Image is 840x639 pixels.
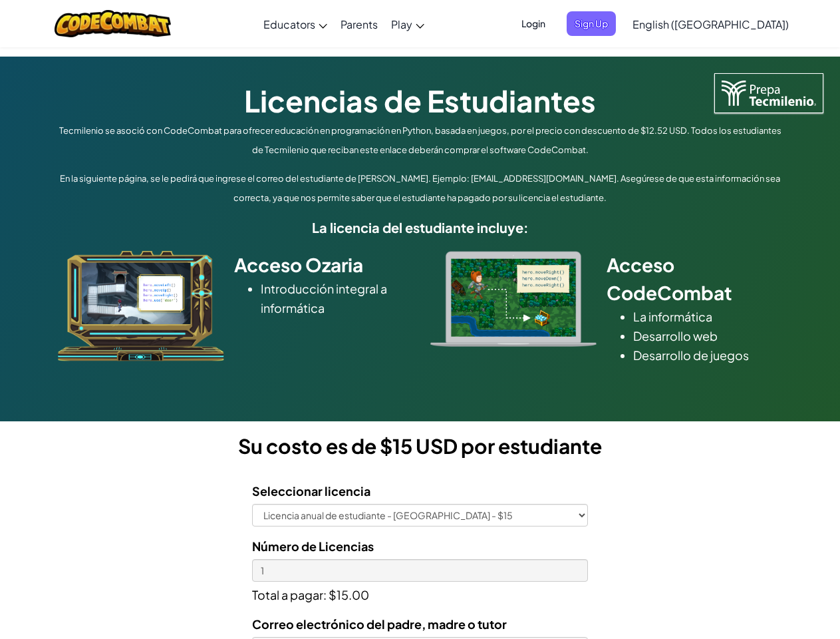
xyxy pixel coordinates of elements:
[55,217,786,238] h5: La licencia del estudiante incluye:
[55,10,171,37] img: CodeCombat logo
[567,11,616,36] button: Sign Up
[58,251,224,361] img: ozaria_acodus.png
[607,251,783,307] h2: Acceso CodeCombat
[252,481,370,501] label: Seleccionar licencia
[391,17,412,31] span: Play
[55,121,786,160] p: Tecmilenio se asoció con CodeCombat para ofrecer educación en programación en Python, basada en j...
[234,251,410,279] h2: Acceso Ozaria
[252,536,374,556] label: Número de Licencias
[714,73,823,113] img: Tecmilenio logo
[55,169,786,208] p: En la siguiente página, se le pedirá que ingrese el correo del estudiante de [PERSON_NAME]. Ejemp...
[626,6,795,42] a: English ([GEOGRAPHIC_DATA])
[334,6,384,42] a: Parents
[430,251,597,347] img: type_real_code.png
[252,582,588,604] p: Total a pagar: $15.00
[632,17,789,31] span: English ([GEOGRAPHIC_DATA])
[257,6,334,42] a: Educators
[633,345,783,365] li: Desarrollo de juegos
[261,279,410,318] li: Introducción integral a informática
[252,614,507,634] label: Correo electrónico del padre, madre o tutor
[384,6,431,42] a: Play
[55,80,786,121] h1: Licencias de Estudiantes
[263,17,315,31] span: Educators
[633,326,783,345] li: Desarrollo web
[633,307,783,326] li: La informática
[513,11,553,36] button: Login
